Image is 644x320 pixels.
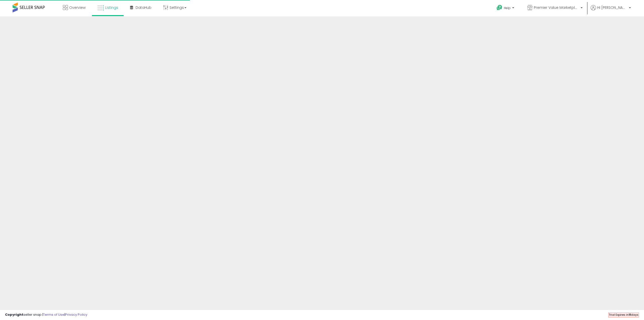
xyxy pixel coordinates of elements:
a: Help [493,1,519,16]
span: Help [504,6,511,10]
span: Hi [PERSON_NAME] [597,5,627,10]
span: Listings [105,5,118,10]
span: Overview [69,5,86,10]
i: Get Help [496,5,503,11]
a: Hi [PERSON_NAME] [591,5,631,16]
span: Premier Value Marketplace LLC [534,5,579,10]
span: DataHub [136,5,151,10]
